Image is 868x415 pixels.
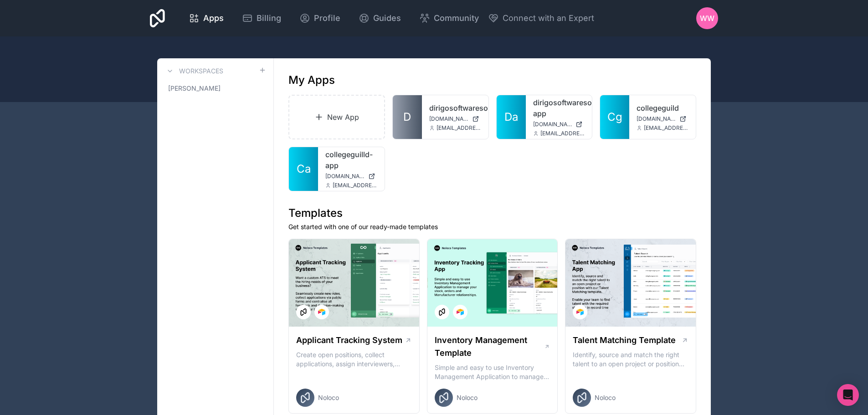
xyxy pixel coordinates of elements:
h1: Talent Matching Template [573,334,676,347]
a: collegeguild [637,102,688,113]
a: New App [288,95,385,139]
a: D [393,95,422,139]
span: [EMAIL_ADDRESS][DOMAIN_NAME] [333,182,377,189]
p: Create open positions, collect applications, assign interviewers, centralise candidate feedback a... [296,350,412,369]
h1: Inventory Management Template [435,334,544,359]
span: Noloco [595,393,616,402]
span: WW [700,13,714,24]
span: Noloco [457,393,478,402]
a: Apps [181,8,231,28]
h1: Templates [288,206,696,220]
span: [DOMAIN_NAME] [637,115,676,123]
span: Profile [314,12,340,25]
span: [DOMAIN_NAME] [325,173,365,180]
p: Identify, source and match the right talent to an open project or position with our Talent Matchi... [573,350,688,369]
button: Connect with an Expert [488,12,594,25]
span: [DOMAIN_NAME] [429,115,468,123]
span: [EMAIL_ADDRESS][DOMAIN_NAME] [437,124,481,132]
span: Billing [257,12,281,25]
a: Profile [292,8,348,28]
span: [DOMAIN_NAME] [533,121,572,128]
span: [EMAIL_ADDRESS][DOMAIN_NAME] [644,124,688,132]
a: [DOMAIN_NAME] [533,121,585,128]
img: Airtable Logo [457,308,464,316]
a: dirigosoftwaresolutions-app [533,97,585,119]
span: Da [504,110,518,124]
a: Workspaces [164,66,223,77]
img: Airtable Logo [318,308,325,316]
p: Simple and easy to use Inventory Management Application to manage your stock, orders and Manufact... [435,363,550,381]
a: dirigosoftwaresolutions [429,102,481,113]
a: Community [412,8,486,28]
img: Airtable Logo [576,308,584,316]
a: Guides [351,8,408,28]
a: Cg [600,95,629,139]
span: Connect with an Expert [503,12,594,25]
a: collegeguilld-app [325,149,377,171]
a: [PERSON_NAME] [164,80,266,97]
a: Billing [235,8,288,28]
span: [PERSON_NAME] [168,84,221,93]
div: Open Intercom Messenger [837,384,859,406]
a: [DOMAIN_NAME] [429,115,481,123]
p: Get started with one of our ready-made templates [288,222,696,231]
span: [EMAIL_ADDRESS][DOMAIN_NAME] [540,130,585,137]
h1: My Apps [288,73,335,87]
span: Apps [203,12,224,25]
a: [DOMAIN_NAME] [325,173,377,180]
span: Guides [373,12,401,25]
span: Noloco [318,393,339,402]
a: [DOMAIN_NAME] [637,115,688,123]
h3: Workspaces [179,67,223,76]
h1: Applicant Tracking System [296,334,402,347]
span: Cg [607,110,622,124]
a: Ca [289,147,318,191]
span: Community [434,12,479,25]
span: D [403,110,411,124]
a: Da [497,95,526,139]
span: Ca [297,162,311,176]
